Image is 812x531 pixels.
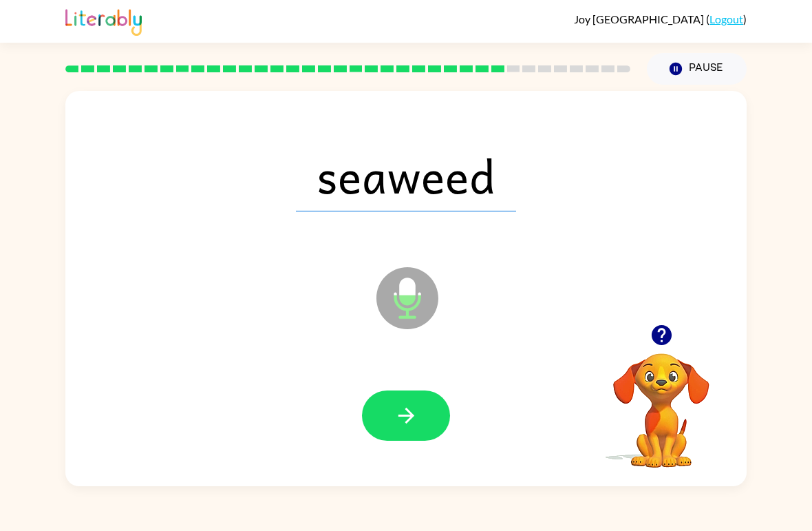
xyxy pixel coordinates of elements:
a: Logout [709,12,743,25]
span: seaweed [296,140,516,211]
div: ( ) [574,12,747,25]
video: Your browser must support playing .mp4 files to use Literably. Please try using another browser. [592,332,730,470]
button: Pause [647,53,747,85]
span: Joy [GEOGRAPHIC_DATA] [574,12,706,25]
img: Literably [65,6,142,36]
